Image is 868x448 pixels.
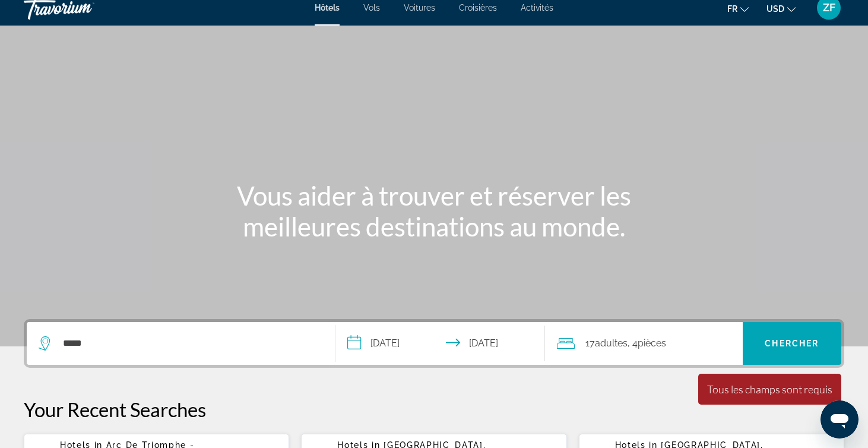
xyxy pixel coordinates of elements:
span: 17 [585,335,628,352]
div: Search widget [27,322,841,365]
a: Vols [363,3,380,12]
span: ZF [823,2,835,14]
a: Voitures [404,3,435,12]
span: Chercher [765,339,819,348]
a: Hôtels [315,3,340,12]
span: USD [766,4,784,14]
span: fr [727,4,737,14]
p: Your Recent Searches [24,397,844,421]
input: Search hotel destination [62,335,317,352]
button: Search [743,322,842,365]
span: pièces [638,337,666,349]
div: Tous les champs sont requis [707,383,832,396]
h1: Vous aider à trouver et réserver les meilleures destinations au monde. [211,180,657,242]
iframe: Bouton de lancement de la fenêtre de messagerie [821,400,859,438]
a: Croisières [459,3,497,12]
a: Activités [521,3,553,12]
span: , 4 [628,335,666,352]
button: Select check in and out date [335,322,545,365]
button: Travelers: 17 adults, 0 children [545,322,743,365]
span: Adultes [595,337,628,349]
